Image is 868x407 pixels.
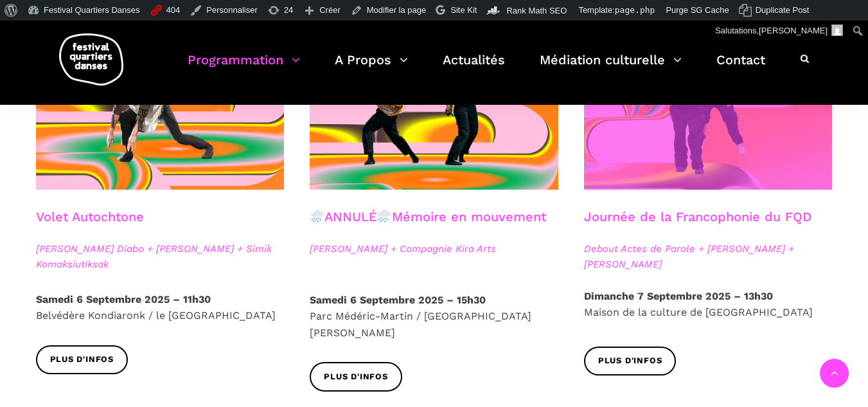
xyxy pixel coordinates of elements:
a: Médiation culturelle [540,49,682,87]
strong: Samedi 6 Septembre 2025 – 15h30 [310,294,486,306]
a: Plus d'infos [36,345,128,374]
span: Rank Math SEO [506,6,567,15]
p: Parc Médéric-Martin / [GEOGRAPHIC_DATA][PERSON_NAME] [310,292,558,341]
img: logo-fqd-med [59,33,123,86]
strong: Dimanche 7 Septembre 2025 – 13h30 [584,290,773,302]
span: Plus d'infos [598,354,662,368]
a: Actualités [443,49,505,87]
a: Salutations, [711,21,848,41]
span: Plus d'infos [50,353,114,366]
p: Maison de la culture de [GEOGRAPHIC_DATA] [584,288,833,321]
a: Plus d'infos [584,347,677,375]
span: Debout Actes de Parole + [PERSON_NAME] + [PERSON_NAME] [584,241,833,272]
a: Programmation [188,49,300,87]
a: Journée de la Francophonie du FQD [584,209,811,224]
a: Plus d'infos [310,362,402,391]
span: [PERSON_NAME] Diabo + [PERSON_NAME] + Simik Komaksiutiksak [36,241,285,272]
span: [PERSON_NAME] [759,26,828,35]
img: 🌧️ [311,210,324,222]
span: Site Kit [450,5,477,15]
span: page.php [615,5,655,15]
p: Belvédère Kondiaronk / le [GEOGRAPHIC_DATA] [36,291,285,324]
strong: Samedi 6 Septembre 2025 – 11h30 [36,293,211,305]
a: ANNULÉMémoire en mouvement [310,209,546,224]
span: Plus d'infos [324,370,388,384]
a: A Propos [335,49,408,87]
span: [PERSON_NAME] + Compagnie Kira Arts [310,241,558,257]
img: 🌧️ [378,210,391,222]
a: Volet Autochtone [36,209,144,224]
a: Contact [716,49,765,87]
